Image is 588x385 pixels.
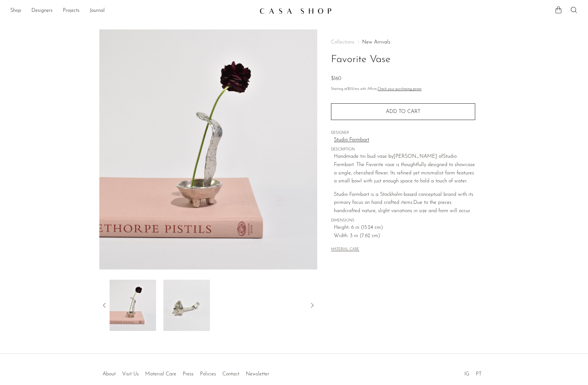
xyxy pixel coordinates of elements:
[334,191,475,215] p: Due to the pieces handcrafted nature, slight variations in size and form will occur.
[200,372,216,377] a: Policies
[334,224,475,232] span: Height: 6 in (15.24 cm)
[10,5,254,16] ul: NEW HEADER MENU
[347,87,353,91] span: $55
[334,136,475,144] a: Studio Formbart
[222,372,239,377] a: Contact
[10,7,21,15] a: Shop
[163,280,210,331] img: Favorite Vase
[331,76,341,81] span: $160
[334,232,475,240] span: Width: 3 in (7.62 cm)
[331,40,354,45] span: Collections
[145,372,176,377] a: Material Care
[109,280,156,331] img: Favorite Vase
[31,7,53,15] a: Designers
[334,192,473,205] span: Studio Formbart is a Stockholm-based conceptual brand with its primary focus on hand crafted items.
[461,366,485,379] ul: Social Medias
[362,40,390,45] a: New Arrivals
[103,372,116,377] a: About
[334,153,475,185] p: Handmade tin bud vase by Studio Formbart. The Favorite vase is thoughtfully designed to showcase ...
[377,87,422,91] a: Check your purchasing power - Learn more about Affirm Financing (opens in modal)
[99,29,318,269] img: Favorite Vase
[331,52,475,68] h1: Favorite Vase
[331,40,475,45] nav: Breadcrumbs
[476,372,482,377] a: PT
[99,366,272,379] ul: Quick links
[183,372,194,377] a: Press
[122,372,139,377] a: Visit Us
[331,218,475,224] span: DIMENSIONS
[331,86,475,92] p: Starting at /mo with Affirm.
[90,7,105,15] a: Journal
[63,7,79,15] a: Projects
[331,247,359,252] button: MATERIAL CARE
[393,154,443,159] span: [PERSON_NAME] of
[331,130,475,136] span: DESIGNER
[386,109,420,114] span: Add to cart
[10,5,254,16] nav: Desktop navigation
[464,372,469,377] a: IG
[331,103,475,120] button: Add to cart
[331,147,475,153] span: DESCRIPTION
